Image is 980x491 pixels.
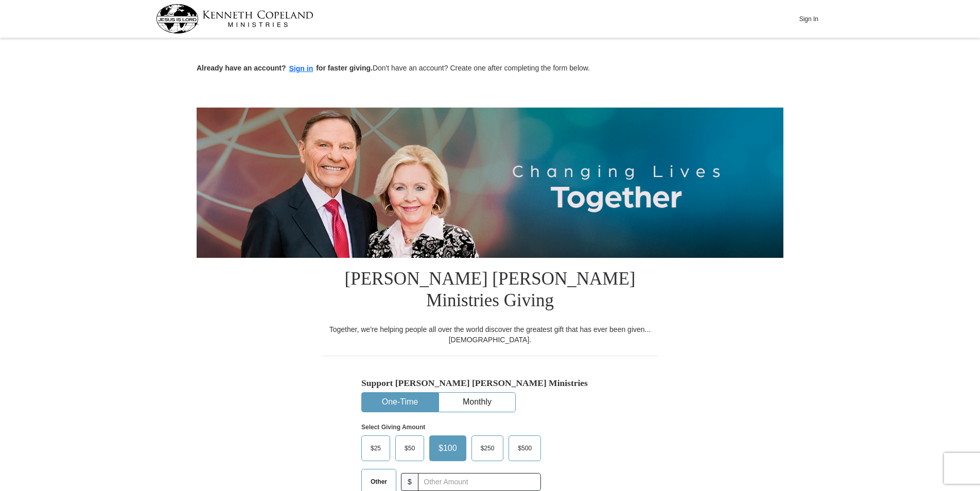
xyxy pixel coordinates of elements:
button: Sign in [286,63,317,75]
span: Other [365,474,392,489]
strong: Select Giving Amount [361,424,425,431]
h5: Support [PERSON_NAME] [PERSON_NAME] Ministries [361,378,619,389]
p: Don't have an account? Create one after completing the form below. [197,63,783,75]
img: kcm-header-logo.svg [156,4,313,33]
span: $25 [365,441,386,456]
h1: [PERSON_NAME] [PERSON_NAME] Ministries Giving [323,258,657,324]
div: Together, we're helping people all over the world discover the greatest gift that has ever been g... [323,324,657,345]
span: $500 [513,441,537,456]
button: One-Time [362,393,438,412]
input: Other Amount [418,473,541,491]
span: $250 [476,441,500,456]
button: Monthly [439,393,515,412]
span: $100 [433,441,462,456]
strong: Already have an account? for faster giving. [197,64,373,72]
span: $50 [399,441,420,456]
span: $ [401,473,418,491]
button: Sign In [793,11,824,27]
